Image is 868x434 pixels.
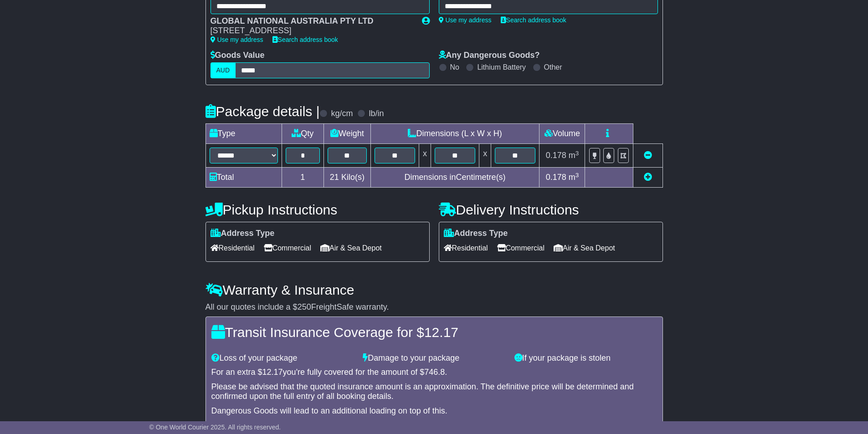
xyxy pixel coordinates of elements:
span: 21 [330,173,339,182]
a: Search address book [501,16,566,24]
span: Air & Sea Depot [554,241,615,255]
label: Address Type [211,229,275,239]
td: Kilo(s) [324,168,371,188]
td: Dimensions in Centimetre(s) [370,168,539,188]
a: Use my address [211,36,263,43]
td: Weight [324,124,371,144]
span: Commercial [264,241,311,255]
span: Residential [211,241,255,255]
span: m [569,173,579,182]
label: lb/in [369,109,384,119]
div: Dangerous Goods will lead to an additional loading on top of this. [211,406,657,416]
h4: Package details | [205,104,320,119]
span: 12.17 [424,325,458,340]
label: Goods Value [211,51,265,61]
label: Other [544,63,562,71]
span: 0.178 [546,151,566,160]
h4: Delivery Instructions [439,202,663,217]
div: Please be advised that the quoted insurance amount is an approximation. The definitive price will... [211,382,657,402]
sup: 3 [575,150,579,157]
div: GLOBAL NATIONAL AUSTRALIA PTY LTD [211,16,413,26]
td: x [419,144,431,168]
div: Loss of your package [207,353,359,363]
td: 1 [282,168,324,188]
a: Use my address [439,16,492,24]
td: Type [205,124,282,144]
label: No [450,63,459,71]
a: Remove this item [644,151,652,160]
td: Volume [539,124,585,144]
div: [STREET_ADDRESS] [211,26,413,36]
h4: Transit Insurance Coverage for $ [211,325,657,340]
span: 12.17 [262,368,283,377]
a: Add new item [644,173,652,182]
label: kg/cm [331,109,353,119]
h4: Pickup Instructions [205,202,430,217]
td: x [479,144,491,168]
sup: 3 [575,172,579,179]
label: Address Type [444,229,508,239]
span: Air & Sea Depot [320,241,382,255]
td: Total [205,168,282,188]
label: Any Dangerous Goods? [439,51,540,61]
div: If your package is stolen [510,353,662,363]
div: All our quotes include a $ FreightSafe warranty. [205,302,663,312]
span: Commercial [497,241,544,255]
span: © One World Courier 2025. All rights reserved. [149,424,281,431]
span: Residential [444,241,488,255]
td: Qty [282,124,324,144]
div: Damage to your package [358,353,510,363]
div: For an extra $ you're fully covered for the amount of $ . [211,368,657,378]
td: Dimensions (L x W x H) [370,124,539,144]
span: 0.178 [546,173,566,182]
label: AUD [211,62,236,78]
h4: Warranty & Insurance [205,282,663,297]
a: Search address book [272,36,338,43]
label: Lithium Battery [477,63,526,71]
span: 746.8 [424,368,445,377]
span: m [569,151,579,160]
span: 250 [298,302,311,311]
